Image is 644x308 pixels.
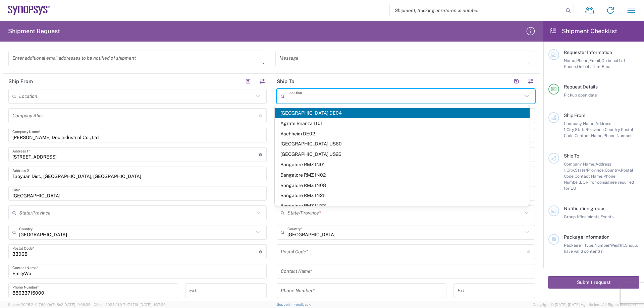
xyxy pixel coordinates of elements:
[275,190,530,201] span: Bangalore RMZ IN25
[275,139,530,149] span: [GEOGRAPHIC_DATA] US60
[564,84,598,89] span: Request Details
[293,302,311,306] a: Feedback
[600,214,613,219] span: Events
[603,133,632,138] span: Phone Number
[579,214,600,219] span: Recipients,
[564,113,585,118] span: Ship From
[575,168,605,173] span: State/Province,
[140,303,166,307] span: [DATE] 11:37:29
[63,303,91,307] span: [DATE] 10:09:35
[567,168,575,173] span: City,
[575,127,605,132] span: State/Province,
[549,27,617,35] h2: Shipment Checklist
[605,168,621,173] span: Country,
[577,64,613,69] span: On behalf of Email
[564,50,612,55] span: Requester Information
[8,303,91,307] span: Server: 2025.21.0-769a9a7b8c3
[564,58,576,63] span: Name,
[390,4,563,17] input: Shipment, tracking or reference number
[275,170,530,180] span: Bangalore RMZ IN02
[275,180,530,191] span: Bangalore RMZ IN08
[275,201,530,211] span: Bangalore RMZ IN33
[610,243,625,248] span: Weight,
[548,276,639,289] button: Submit request
[275,160,530,170] span: Bangalore RMZ IN01
[275,108,530,118] span: [GEOGRAPHIC_DATA] DE04
[533,302,636,308] span: Copyright © [DATE]-[DATE] Agistix Inc., All Rights Reserved
[8,27,60,35] h2: Shipment Request
[8,78,33,85] h2: Ship From
[94,303,166,307] span: Client: 2025.21.0-7d7479b
[589,58,601,63] span: Email,
[564,93,597,98] span: Pickup open date
[564,153,579,159] span: Ship To
[275,149,530,160] span: [GEOGRAPHIC_DATA] US26
[564,180,634,191] span: EORI for consignee required for EU
[564,234,609,240] span: Package Information
[594,243,610,248] span: Number,
[275,129,530,139] span: Aschheim DE02
[564,214,579,219] span: Group 1:
[576,58,589,63] span: Phone,
[564,121,595,126] span: Company Name,
[575,133,603,138] span: Contact Name,
[564,243,584,248] span: Package 1:
[567,127,575,132] span: City,
[584,243,594,248] span: Type,
[277,302,293,306] a: Support
[605,127,621,132] span: Country,
[277,78,294,85] h2: Ship To
[275,118,530,129] span: Agrate Brianza IT01
[575,174,603,179] span: Contact Name,
[564,162,595,167] span: Company Name,
[564,206,605,211] span: Notification groups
